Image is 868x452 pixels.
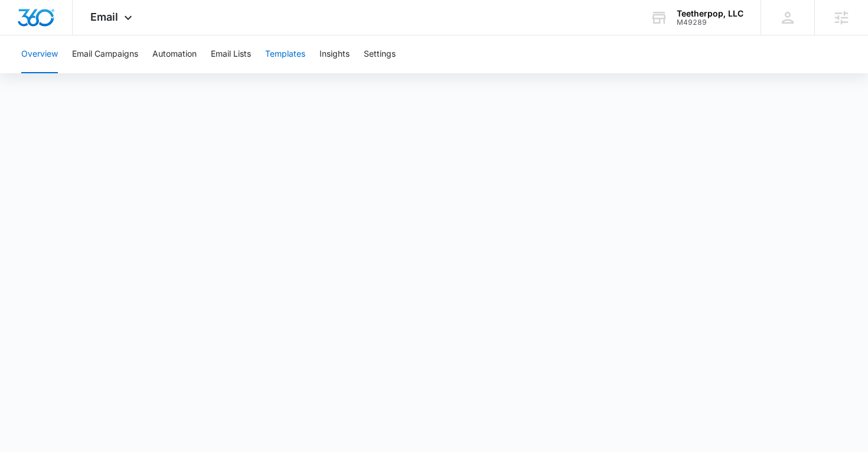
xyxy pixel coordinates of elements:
button: Automation [152,35,197,73]
button: Settings [364,35,396,73]
button: Templates [265,35,305,73]
button: Email Lists [211,35,251,73]
button: Email Campaigns [72,35,138,73]
button: Overview [21,35,58,73]
div: account name [677,9,743,18]
button: Insights [319,35,350,73]
div: account id [677,18,743,27]
span: Email [90,11,118,23]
